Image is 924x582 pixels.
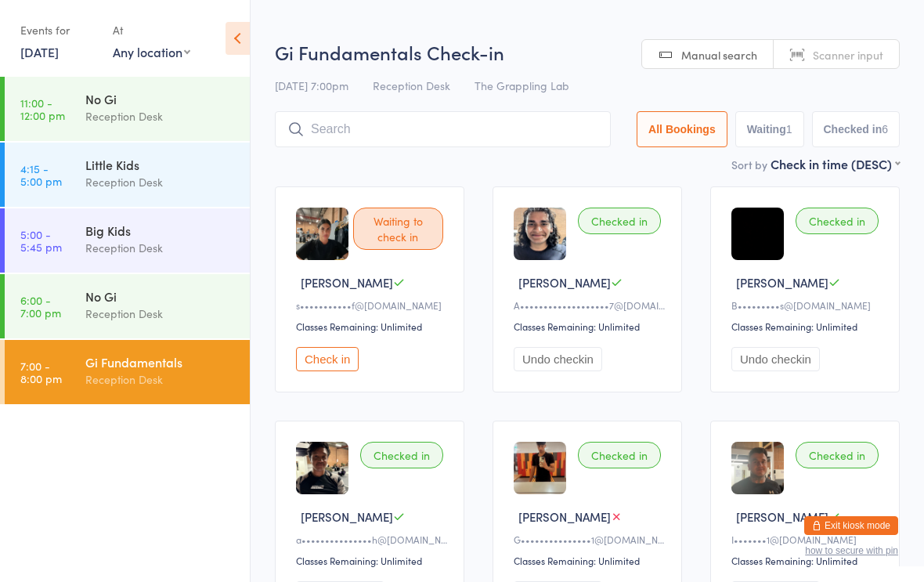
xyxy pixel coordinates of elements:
[882,123,888,136] div: 6
[113,43,190,60] div: Any location
[20,360,62,385] time: 7:00 - 8:00 pm
[20,17,97,43] div: Events for
[514,320,666,333] div: Classes Remaining: Unlimited
[796,442,879,468] div: Checked in
[296,442,348,494] img: image1732937490.png
[5,77,250,141] a: 11:00 -12:00 pmNo GiReception Desk
[5,340,250,404] a: 7:00 -8:00 pmGi FundamentalsReception Desk
[85,173,236,191] div: Reception Desk
[20,43,59,60] a: [DATE]
[637,111,727,147] button: All Bookings
[5,143,250,207] a: 4:15 -5:00 pmLittle KidsReception Desk
[85,107,236,125] div: Reception Desk
[681,47,757,63] span: Manual search
[301,274,393,291] span: [PERSON_NAME]
[113,17,190,43] div: At
[85,222,236,239] div: Big Kids
[736,508,828,525] span: [PERSON_NAME]
[20,294,61,319] time: 6:00 - 7:00 pm
[373,78,450,93] span: Reception Desk
[812,111,901,147] button: Checked in6
[786,123,792,136] div: 1
[578,442,661,468] div: Checked in
[85,371,236,389] div: Reception Desk
[518,508,611,525] span: [PERSON_NAME]
[296,554,448,567] div: Classes Remaining: Unlimited
[736,274,828,291] span: [PERSON_NAME]
[20,162,62,187] time: 4:15 - 5:00 pm
[514,298,666,312] div: A•••••••••••••••••••7@[DOMAIN_NAME]
[518,274,611,291] span: [PERSON_NAME]
[731,298,883,312] div: B•••••••••s@[DOMAIN_NAME]
[296,347,359,371] button: Check in
[275,78,348,93] span: [DATE] 7:00pm
[475,78,569,93] span: The Grappling Lab
[275,111,611,147] input: Search
[85,156,236,173] div: Little Kids
[731,533,883,546] div: I•••••••1@[DOMAIN_NAME]
[805,545,898,556] button: how to secure with pin
[296,533,448,546] div: a•••••••••••••••h@[DOMAIN_NAME]
[85,90,236,107] div: No Gi
[578,208,661,234] div: Checked in
[85,305,236,323] div: Reception Desk
[85,239,236,257] div: Reception Desk
[735,111,804,147] button: Waiting1
[301,508,393,525] span: [PERSON_NAME]
[85,287,236,305] div: No Gi
[296,298,448,312] div: s•••••••••••f@[DOMAIN_NAME]
[731,347,820,371] button: Undo checkin
[514,208,566,260] img: image1732058607.png
[20,96,65,121] time: 11:00 - 12:00 pm
[731,208,784,260] img: image1759208202.png
[85,353,236,371] div: Gi Fundamentals
[813,47,883,63] span: Scanner input
[731,320,883,333] div: Classes Remaining: Unlimited
[296,320,448,333] div: Classes Remaining: Unlimited
[514,347,602,371] button: Undo checkin
[296,208,348,260] img: image1759136195.png
[804,516,898,535] button: Exit kiosk mode
[360,442,443,468] div: Checked in
[796,208,879,234] div: Checked in
[731,442,784,494] img: image1737154899.png
[5,208,250,273] a: 5:00 -5:45 pmBig KidsReception Desk
[275,39,900,65] h2: Gi Fundamentals Check-in
[771,155,900,172] div: Check in time (DESC)
[514,554,666,567] div: Classes Remaining: Unlimited
[514,533,666,546] div: G•••••••••••••••1@[DOMAIN_NAME]
[20,228,62,253] time: 5:00 - 5:45 pm
[5,274,250,338] a: 6:00 -7:00 pmNo GiReception Desk
[353,208,443,250] div: Waiting to check in
[731,157,767,172] label: Sort by
[514,442,566,494] img: image1754389417.png
[731,554,883,567] div: Classes Remaining: Unlimited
